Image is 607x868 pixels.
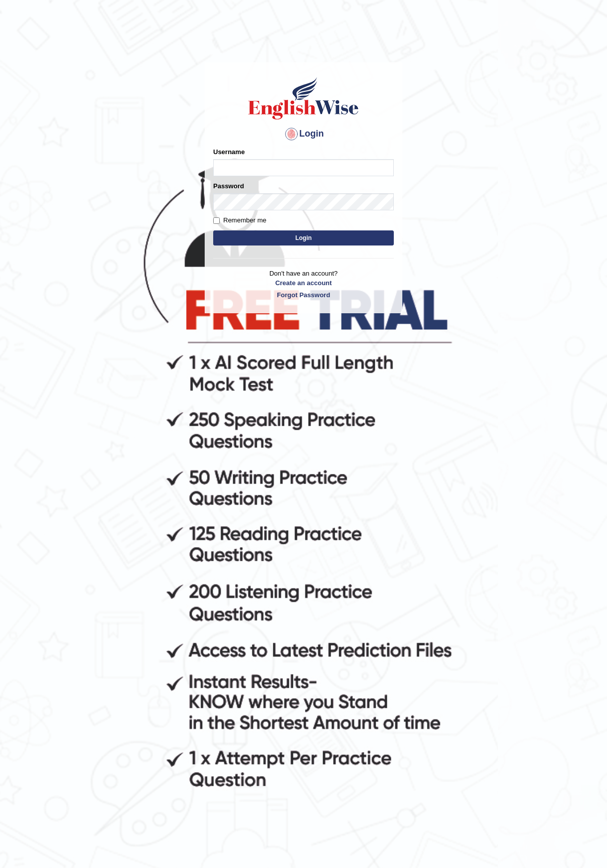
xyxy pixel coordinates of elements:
[213,215,266,225] label: Remember me
[213,278,394,288] a: Create an account
[213,230,394,245] button: Login
[213,181,244,191] label: Password
[213,269,394,300] p: Don't have an account?
[246,76,361,121] img: Logo of English Wise sign in for intelligent practice with AI
[213,147,245,157] label: Username
[213,290,394,300] a: Forgot Password
[213,217,220,224] input: Remember me
[213,126,394,142] h4: Login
